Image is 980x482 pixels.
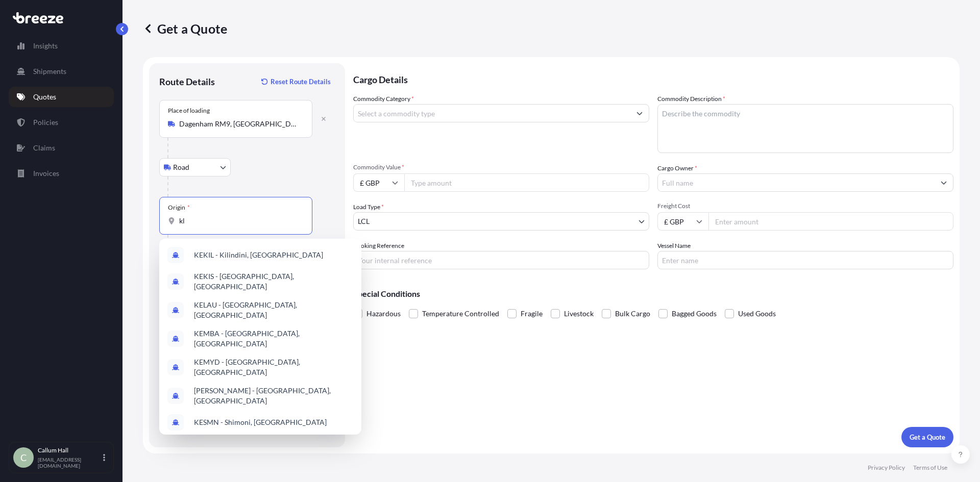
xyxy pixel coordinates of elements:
p: Get a Quote [143,20,227,37]
input: Your internal reference [353,251,649,269]
span: Road [173,162,189,172]
div: Origin [168,204,190,212]
button: Select transport [159,158,231,176]
span: Load Type [353,202,384,212]
div: Show suggestions [159,239,361,435]
div: Place of loading [168,107,210,115]
span: Fragile [521,306,543,321]
label: Cargo Owner [657,163,697,173]
p: Policies [33,117,58,128]
span: Commodity Value [353,163,649,171]
span: KELAU - [GEOGRAPHIC_DATA], [GEOGRAPHIC_DATA] [194,300,353,320]
span: KEKIL - Kilindini, [GEOGRAPHIC_DATA] [194,250,323,260]
span: LCL [358,216,370,226]
p: Route Details [159,75,215,88]
input: Enter amount [708,212,953,231]
button: Show suggestions [935,173,953,192]
p: Callum Hall [38,446,101,454]
input: Origin [179,216,300,226]
p: [EMAIL_ADDRESS][DOMAIN_NAME] [38,456,101,469]
label: Commodity Description [657,94,725,104]
span: Freight Cost [657,202,953,210]
p: Shipments [33,66,66,77]
span: KEMBA - [GEOGRAPHIC_DATA], [GEOGRAPHIC_DATA] [194,328,353,349]
input: Place of loading [179,119,300,129]
input: Type amount [404,173,649,192]
p: Terms of Use [913,464,947,472]
label: Vessel Name [657,241,691,251]
p: Claims [33,143,55,153]
span: Temperature Controlled [422,306,499,321]
input: Enter name [657,251,953,269]
p: Insights [33,41,58,51]
p: Cargo Details [353,63,953,94]
input: Full name [658,173,935,192]
p: Reset Route Details [271,77,331,87]
p: Invoices [33,168,59,179]
span: [PERSON_NAME] - [GEOGRAPHIC_DATA], [GEOGRAPHIC_DATA] [194,386,353,406]
p: Get a Quote [910,432,945,442]
p: Privacy Policy [868,464,905,472]
span: C [20,452,27,463]
input: Select a commodity type [354,104,630,122]
label: Commodity Category [353,94,414,104]
p: Special Conditions [353,290,953,298]
span: KEKIS - [GEOGRAPHIC_DATA], [GEOGRAPHIC_DATA] [194,271,353,292]
span: KESMN - Shimoni, [GEOGRAPHIC_DATA] [194,417,327,427]
span: KEMYD - [GEOGRAPHIC_DATA], [GEOGRAPHIC_DATA] [194,357,353,377]
p: Quotes [33,92,56,102]
span: Bulk Cargo [615,306,650,321]
span: Used Goods [738,306,776,321]
button: Show suggestions [630,104,649,122]
span: Hazardous [366,306,401,321]
label: Booking Reference [353,241,404,251]
span: Bagged Goods [672,306,717,321]
span: Livestock [564,306,594,321]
